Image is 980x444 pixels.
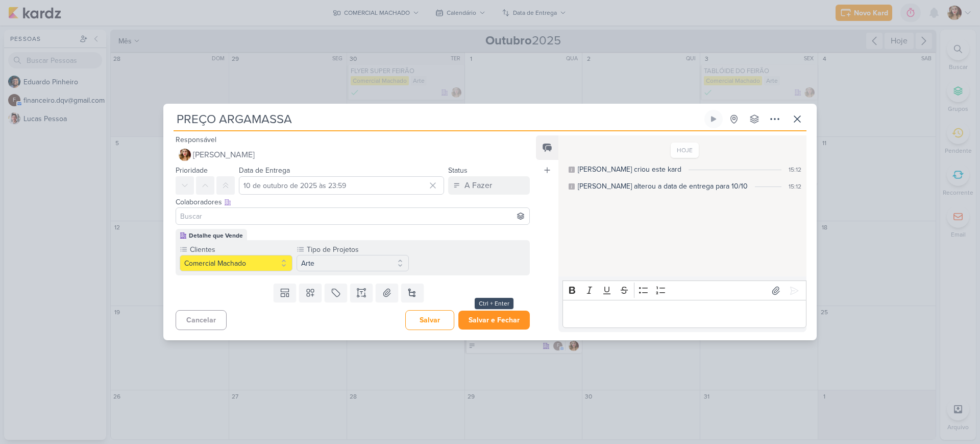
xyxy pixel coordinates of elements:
button: A Fazer [448,176,530,195]
button: [PERSON_NAME] [176,146,530,164]
div: A Fazer [464,179,492,192]
label: Responsável [176,135,216,144]
span: [PERSON_NAME] [193,149,255,161]
button: Comercial Machado [180,255,292,271]
button: Salvar [405,310,454,330]
label: Prioridade [176,166,208,175]
div: Este log é visível à todos no kard [569,167,575,173]
button: Salvar e Fechar [458,311,530,330]
img: Thaís Leite [179,149,191,161]
label: Status [448,166,468,175]
div: Detalhe que Vende [189,231,243,240]
div: Thaís criou este kard [578,164,681,175]
div: Ctrl + Enter [475,298,513,309]
input: Select a date [239,176,444,195]
div: 15:12 [789,182,801,191]
input: Kard Sem Título [174,110,702,128]
label: Clientes [189,244,292,255]
div: Ligar relógio [709,115,718,123]
button: Cancelar [176,310,227,330]
div: Este log é visível à todos no kard [569,183,575,190]
div: Editor editing area: main [562,300,806,328]
label: Data de Entrega [239,166,290,175]
div: Editor toolbar [562,281,806,300]
div: Thaís alterou a data de entrega para 10/10 [578,181,748,192]
div: Colaboradores [176,197,530,207]
div: 15:12 [789,165,801,174]
label: Tipo de Projetos [306,244,409,255]
input: Buscar [178,210,527,222]
button: Arte [297,255,409,271]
